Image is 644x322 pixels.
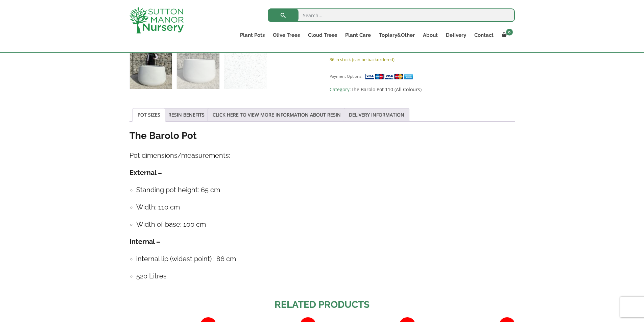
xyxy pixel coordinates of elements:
h4: Width: 110 cm [136,202,515,213]
img: The Barolo Pot 110 Colour White Granite - Image 2 [177,47,219,89]
p: 36 in stock (can be backordered) [330,55,515,64]
span: 0 [506,29,513,35]
a: 0 [498,30,515,40]
a: Contact [470,30,498,40]
img: The Barolo Pot 110 Colour White Granite - Image 3 [224,47,266,89]
a: About [419,30,442,40]
h2: Related products [129,298,515,312]
input: Search... [268,8,515,22]
a: Plant Pots [236,30,269,40]
h4: Pot dimensions/measurements: [129,150,515,161]
a: RESIN BENEFITS [168,108,205,121]
h4: Width of base: 100 cm [136,219,515,230]
img: The Barolo Pot 110 Colour White Granite [130,47,172,89]
strong: External – [129,169,162,177]
img: payment supported [365,73,415,80]
img: logo [129,7,184,33]
a: DELIVERY INFORMATION [349,108,404,121]
h4: 520 Litres [136,271,515,281]
strong: The Barolo Pot [129,130,197,141]
a: Plant Care [341,30,375,40]
h4: Standing pot height: 65 cm [136,185,515,195]
span: Category: [330,85,515,94]
a: Olive Trees [269,30,304,40]
a: Delivery [442,30,470,40]
a: The Barolo Pot 110 (All Colours) [351,86,422,93]
strong: Internal – [129,238,160,246]
small: Payment Options: [330,74,362,79]
a: CLICK HERE TO VIEW MORE INFORMATION ABOUT RESIN [213,108,341,121]
a: Topiary&Other [375,30,419,40]
h4: internal lip (widest point) : 86 cm [136,254,515,264]
a: Cloud Trees [304,30,341,40]
a: POT SIZES [138,108,160,121]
